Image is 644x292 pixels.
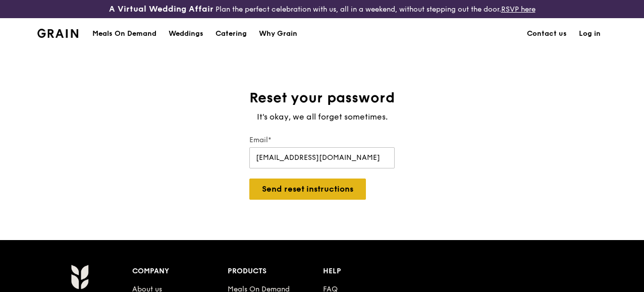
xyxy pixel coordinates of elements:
[249,135,395,145] label: Email*
[216,19,247,49] div: Catering
[209,19,253,49] a: Catering
[37,18,78,48] a: GrainGrain
[573,19,607,49] a: Log in
[37,29,78,38] img: Grain
[501,5,535,14] a: RSVP here
[521,19,573,49] a: Contact us
[92,19,156,49] div: Meals On Demand
[163,19,209,49] a: Weddings
[169,19,203,49] div: Weddings
[257,112,388,122] span: It's okay, we all forget sometimes.
[249,179,366,200] button: Send reset instructions
[132,264,228,278] div: Company
[228,264,323,278] div: Products
[253,19,303,49] a: Why Grain
[71,264,88,289] img: Grain
[109,4,213,14] h3: A Virtual Wedding Affair
[241,89,403,107] h1: Reset your password
[108,4,537,14] div: Plan the perfect celebration with us, all in a weekend, without stepping out the door.
[323,264,418,278] div: Help
[259,19,297,49] div: Why Grain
